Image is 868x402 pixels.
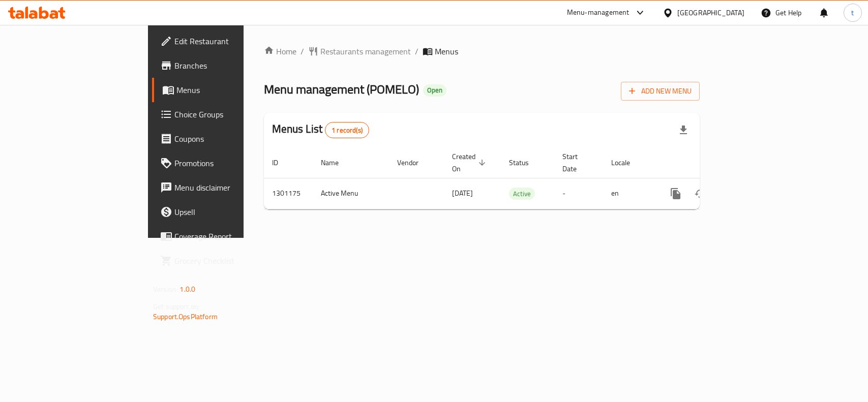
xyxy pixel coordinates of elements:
[174,59,285,72] span: Branches
[264,78,419,101] span: Menu management ( POMELO )
[554,178,603,209] td: -
[152,224,293,249] a: Coverage Report
[671,118,696,142] div: Export file
[174,157,285,169] span: Promotions
[611,157,643,169] span: Locale
[621,82,700,101] button: Add New Menu
[272,157,291,169] span: ID
[174,206,285,218] span: Upsell
[152,53,293,78] a: Branches
[308,45,411,57] a: Restaurants management
[313,178,389,209] td: Active Menu
[452,187,473,200] span: [DATE]
[152,175,293,200] a: Menu disclaimer
[562,150,591,175] span: Start Date
[603,178,655,209] td: en
[152,249,293,273] a: Grocery Checklist
[176,84,285,96] span: Menus
[435,45,458,57] span: Menus
[174,108,285,120] span: Choice Groups
[509,188,535,200] span: Active
[152,127,293,151] a: Coupons
[153,283,178,296] span: Version:
[321,157,352,169] span: Name
[264,147,769,209] table: enhanced table
[174,35,285,47] span: Edit Restaurant
[664,181,688,206] button: more
[629,85,692,98] span: Add New Menu
[452,150,489,175] span: Created On
[174,181,285,194] span: Menu disclaimer
[423,86,446,95] span: Open
[423,84,446,97] div: Open
[509,157,542,169] span: Status
[152,102,293,127] a: Choice Groups
[174,255,285,267] span: Grocery Checklist
[415,45,418,57] li: /
[152,78,293,102] a: Menus
[397,157,432,169] span: Vendor
[179,283,195,296] span: 1.0.0
[325,122,369,138] div: Total records count
[320,45,411,57] span: Restaurants management
[301,45,304,57] li: /
[688,181,712,206] button: Change Status
[152,151,293,175] a: Promotions
[152,200,293,224] a: Upsell
[264,45,700,57] nav: breadcrumb
[153,310,218,323] a: Support.OpsPlatform
[567,7,630,19] div: Menu-management
[655,147,769,178] th: Actions
[272,121,369,138] h2: Menus List
[153,300,200,313] span: Get support on:
[851,7,854,18] span: t
[174,133,285,145] span: Coupons
[174,230,285,242] span: Coverage Report
[325,126,369,135] span: 1 record(s)
[152,29,293,53] a: Edit Restaurant
[677,7,744,18] div: [GEOGRAPHIC_DATA]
